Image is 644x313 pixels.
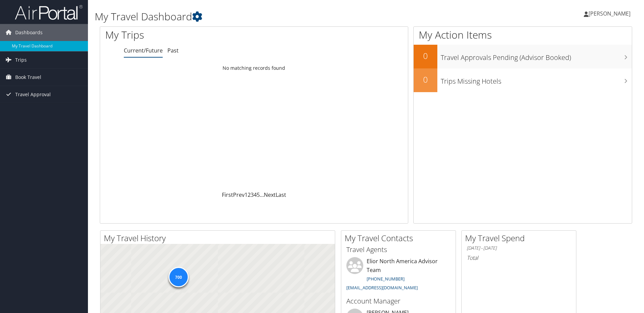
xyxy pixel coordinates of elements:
li: Elior North America Advisor Team [343,257,454,293]
a: First [222,191,233,199]
h2: 0 [414,50,437,62]
span: Trips [15,51,27,68]
a: Last [276,191,286,199]
a: 1 [245,191,248,199]
a: 4 [254,191,257,199]
a: [PERSON_NAME] [584,3,637,24]
h2: My Travel History [104,232,335,244]
a: [EMAIL_ADDRESS][DOMAIN_NAME] [346,285,418,291]
a: Past [167,47,179,54]
h3: Travel Approvals Pending (Advisor Booked) [441,49,632,62]
img: airportal-logo.png [15,4,83,20]
span: … [260,191,264,199]
h3: Travel Agents [346,245,451,254]
h1: My Travel Dashboard [95,9,456,24]
a: 2 [248,191,251,199]
span: Dashboards [15,24,43,41]
td: No matching records found [100,62,408,74]
a: 3 [251,191,254,199]
h2: My Travel Spend [465,232,576,244]
a: Next [264,191,276,199]
h2: My Travel Contacts [345,232,456,244]
a: 0Trips Missing Hotels [414,68,632,92]
div: 700 [168,267,188,287]
span: [PERSON_NAME] [589,10,630,17]
h1: My Trips [105,28,275,42]
h6: Total [467,254,571,262]
h3: Account Manager [346,296,451,306]
h6: [DATE] - [DATE] [467,245,571,251]
h2: 0 [414,74,437,85]
a: Current/Future [124,47,163,54]
a: 0Travel Approvals Pending (Advisor Booked) [414,45,632,68]
span: Book Travel [15,69,41,86]
h1: My Action Items [414,28,632,42]
a: Prev [233,191,245,199]
h3: Trips Missing Hotels [441,73,632,86]
a: [PHONE_NUMBER] [367,276,405,282]
span: Travel Approval [15,86,51,103]
a: 5 [257,191,260,199]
